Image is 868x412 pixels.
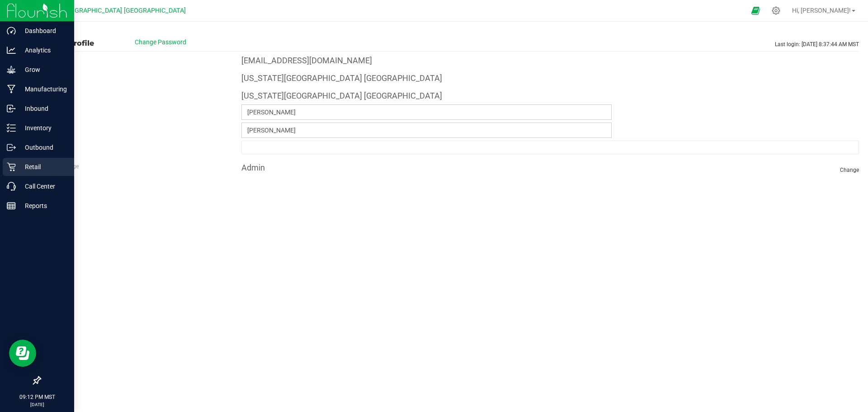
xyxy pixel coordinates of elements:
p: Outbound [16,142,70,153]
inline-svg: Manufacturing [7,85,16,94]
div: Manage settings [770,6,782,15]
inline-svg: Call Center [7,182,16,191]
inline-svg: Inbound [7,104,16,113]
inline-svg: Grow [7,65,16,74]
p: Manufacturing [16,84,70,95]
p: Inbound [16,103,70,114]
span: Hi, [PERSON_NAME]! [792,7,851,14]
inline-svg: Inventory [7,123,16,133]
span: Open Ecommerce Menu [745,2,766,19]
inline-svg: Dashboard [7,26,16,35]
h4: Admin [241,163,859,172]
p: Grow [16,64,70,75]
span: Change Password [135,38,186,46]
span: Last login: [DATE] 8:37:44 AM MST [775,40,859,48]
h4: [US_STATE][GEOGRAPHIC_DATA] [GEOGRAPHIC_DATA] [241,74,442,83]
inline-svg: Analytics [7,46,16,55]
p: 09:12 PM MST [4,393,70,401]
inline-svg: Outbound [7,143,16,152]
inline-svg: Retail [7,162,16,171]
p: Retail [16,161,70,172]
iframe: Resource center [9,340,36,367]
span: [US_STATE][GEOGRAPHIC_DATA] [GEOGRAPHIC_DATA] [26,7,186,14]
p: Dashboard [16,25,70,36]
button: Change Password [115,34,206,50]
inline-svg: Reports [7,201,16,210]
p: Call Center [16,181,70,192]
p: Analytics [16,45,70,56]
span: Change [840,166,859,174]
p: Inventory [16,123,70,133]
p: [DATE] [4,401,70,408]
h4: [EMAIL_ADDRESS][DOMAIN_NAME] [241,56,372,65]
p: Reports [16,200,70,211]
input: Format: (999) 999-9999 [241,141,859,154]
h4: [US_STATE][GEOGRAPHIC_DATA] [GEOGRAPHIC_DATA] [241,91,859,100]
